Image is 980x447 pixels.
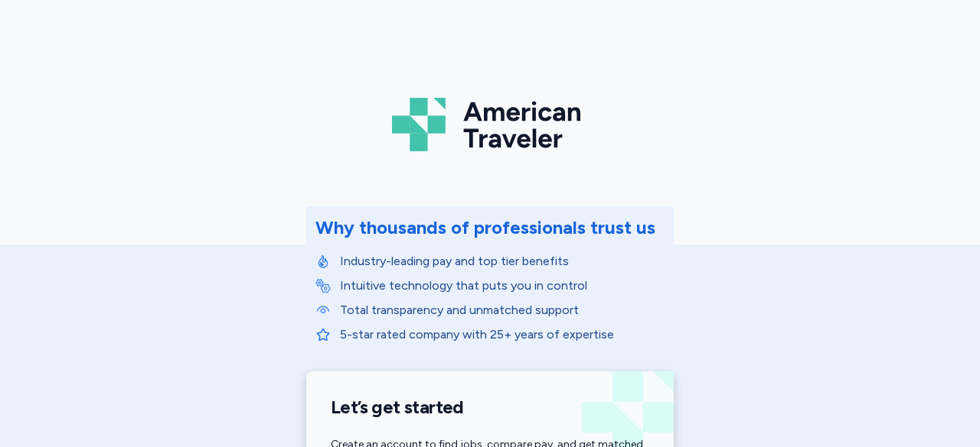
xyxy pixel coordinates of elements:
[331,396,649,419] h1: Let’s get started
[340,326,665,344] p: 5-star rated company with 25+ years of expertise
[392,92,588,157] img: Logo
[340,277,665,295] p: Intuitive technology that puts you in control
[315,215,655,240] div: Why thousands of professionals trust us
[340,301,665,319] p: Total transparency and unmatched support
[340,252,665,270] p: Industry-leading pay and top tier benefits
